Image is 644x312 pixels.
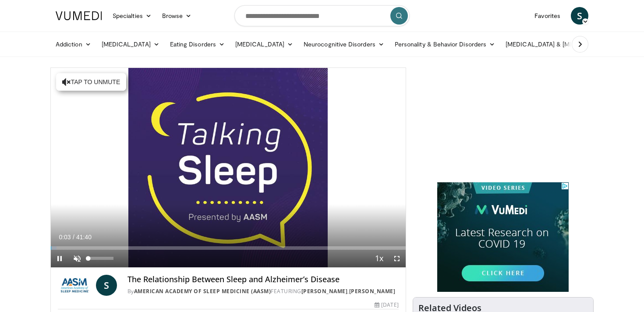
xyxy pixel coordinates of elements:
[68,250,86,267] button: Unmute
[375,301,398,309] div: [DATE]
[96,275,117,296] a: S
[230,35,298,53] a: [MEDICAL_DATA]
[165,35,230,53] a: Eating Disorders
[127,275,399,284] h4: The Relationship Between Sleep and Alzheimer’s Disease
[134,287,271,295] a: American Academy of Sleep Medicine (AASM)
[88,257,113,260] div: Volume Level
[51,246,406,250] div: Progress Bar
[298,35,389,53] a: Neurocognitive Disorders
[59,234,71,241] span: 0:03
[157,7,197,25] a: Browse
[571,7,588,25] a: S
[96,35,165,53] a: [MEDICAL_DATA]
[127,287,399,295] div: By FEATURING ,
[58,275,92,296] img: American Academy of Sleep Medicine (AASM)
[437,67,569,177] iframe: Advertisement
[51,250,68,267] button: Pause
[73,234,74,241] span: /
[437,182,569,292] iframe: Advertisement
[50,35,96,53] a: Addiction
[371,250,388,267] button: Playback Rate
[76,234,92,241] span: 41:40
[234,5,410,26] input: Search topics, interventions
[388,250,406,267] button: Fullscreen
[389,35,500,53] a: Personality & Behavior Disorders
[500,35,626,53] a: [MEDICAL_DATA] & [MEDICAL_DATA]
[51,68,406,268] video-js: Video Player
[301,287,348,295] a: [PERSON_NAME]
[56,73,126,91] button: Tap to unmute
[529,7,566,25] a: Favorites
[107,7,157,25] a: Specialties
[56,11,102,20] img: VuMedi Logo
[349,287,396,295] a: [PERSON_NAME]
